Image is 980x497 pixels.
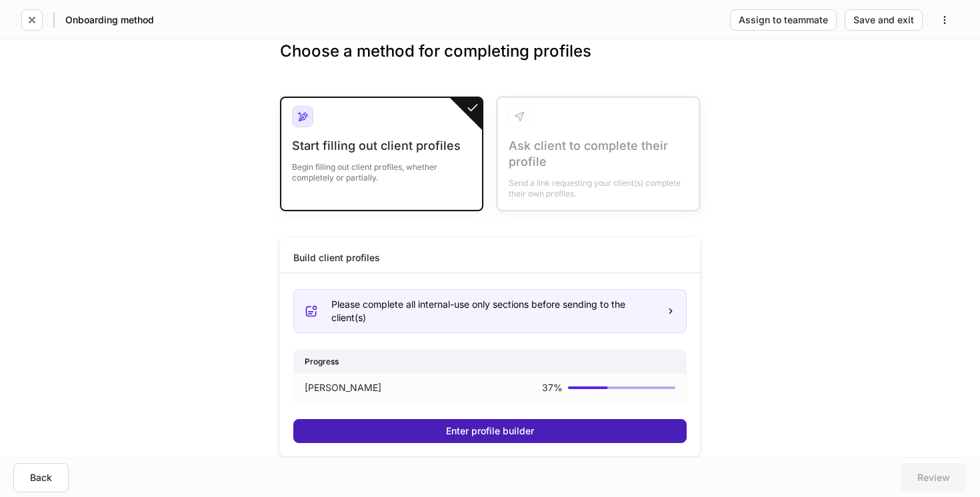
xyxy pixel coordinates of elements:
[293,419,687,443] button: Enter profile builder
[293,251,380,264] div: Build client profiles
[13,463,69,492] button: Back
[730,9,837,31] button: Assign to teammate
[65,13,154,27] h5: Onboarding method
[305,381,381,394] p: [PERSON_NAME]
[446,426,534,436] div: Enter profile builder
[739,15,828,25] div: Assign to teammate
[292,154,471,183] div: Begin filling out client profiles, whether completely or partially.
[280,41,700,83] h3: Choose a method for completing profiles
[845,9,923,31] button: Save and exit
[294,350,686,373] div: Progress
[853,15,914,25] div: Save and exit
[292,138,471,154] div: Start filling out client profiles
[30,473,52,482] div: Back
[331,298,655,324] div: Please complete all internal-use only sections before sending to the client(s)
[542,381,563,394] p: 37 %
